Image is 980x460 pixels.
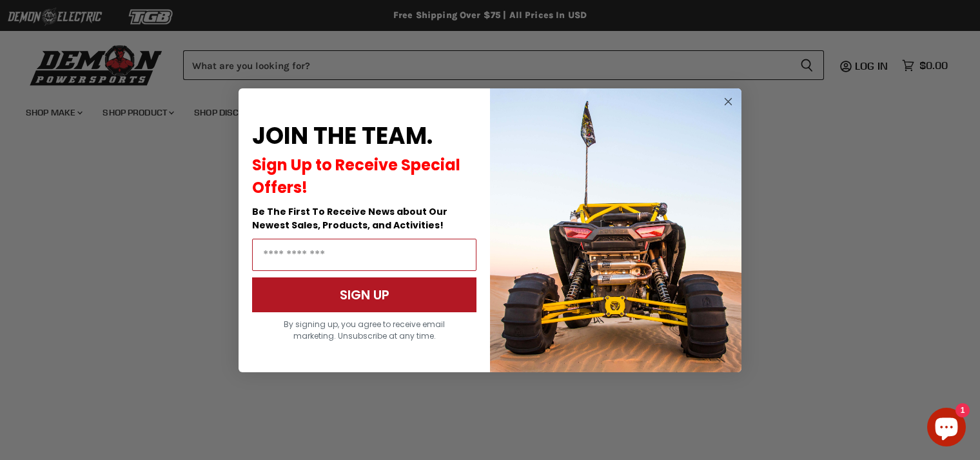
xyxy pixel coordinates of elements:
[252,277,476,312] button: SIGN UP
[284,319,445,341] span: By signing up, you agree to receive email marketing. Unsubscribe at any time.
[720,94,736,110] button: Close dialog
[252,154,460,198] span: Sign Up to Receive Special Offers!
[252,205,447,232] span: Be The First To Receive News about Our Newest Sales, Products, and Activities!
[252,119,433,152] span: JOIN THE TEAM.
[490,88,741,372] img: a9095488-b6e7-41ba-879d-588abfab540b.jpeg
[923,408,970,450] inbox-online-store-chat: Shopify online store chat
[252,239,476,271] input: Email Address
